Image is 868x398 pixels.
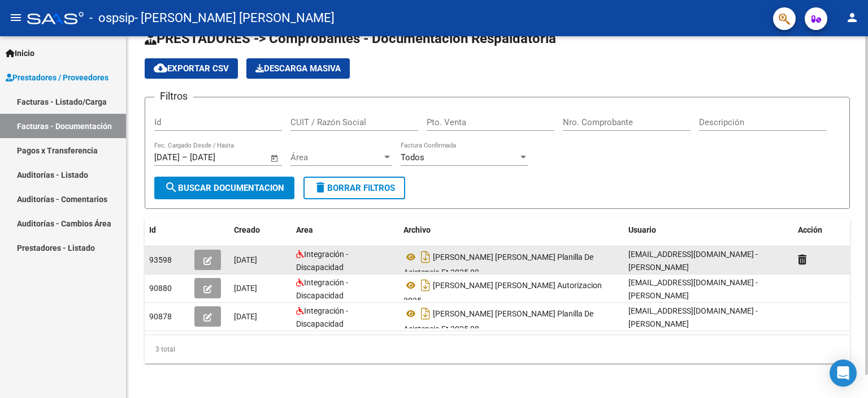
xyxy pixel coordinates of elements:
[314,181,327,194] mat-icon: delete
[6,71,108,84] span: Prestadores / Proveedores
[234,312,257,321] span: [DATE]
[624,218,793,242] datatable-header-cell: Usuario
[628,250,758,272] span: [EMAIL_ADDRESS][DOMAIN_NAME] - [PERSON_NAME]
[290,152,382,162] span: Área
[145,58,238,79] button: Exportar CSV
[182,152,188,162] span: –
[296,225,313,234] span: Area
[145,31,556,46] span: PRESTADORES -> Comprobantes - Documentación Respaldatoria
[6,47,34,59] span: Inicio
[845,11,859,24] mat-icon: person
[399,218,624,242] datatable-header-cell: Archivo
[89,6,134,31] span: - ospsip
[246,58,350,79] app-download-masive: Descarga masiva de comprobantes (adjuntos)
[296,250,348,272] span: Integración - Discapacidad
[403,225,431,234] span: Archivo
[154,177,294,199] button: Buscar Documentacion
[154,61,167,75] mat-icon: cloud_download
[164,183,284,193] span: Buscar Documentacion
[234,255,257,264] span: [DATE]
[303,177,405,199] button: Borrar Filtros
[268,152,281,165] button: Open calendar
[628,278,758,300] span: [EMAIL_ADDRESS][DOMAIN_NAME] - [PERSON_NAME]
[149,255,172,264] span: 93598
[418,305,433,323] i: Descargar documento
[149,284,172,293] span: 90880
[154,152,180,162] input: Fecha inicio
[134,6,335,31] span: - [PERSON_NAME] [PERSON_NAME]
[149,225,156,234] span: Id
[229,218,292,242] datatable-header-cell: Creado
[292,218,399,242] datatable-header-cell: Area
[149,312,172,321] span: 90878
[255,63,341,74] span: Descarga Masiva
[296,306,348,328] span: Integración - Discapacidad
[793,218,850,242] datatable-header-cell: Acción
[401,152,424,162] span: Todos
[154,63,229,74] span: Exportar CSV
[234,225,260,234] span: Creado
[418,276,433,294] i: Descargar documento
[145,218,190,242] datatable-header-cell: Id
[190,152,245,162] input: Fecha fin
[628,306,758,328] span: [EMAIL_ADDRESS][DOMAIN_NAME] - [PERSON_NAME]
[234,284,257,293] span: [DATE]
[798,225,822,234] span: Acción
[9,11,23,24] mat-icon: menu
[145,335,850,363] div: 3 total
[628,225,656,234] span: Usuario
[314,183,395,193] span: Borrar Filtros
[154,88,193,104] h3: Filtros
[296,278,348,300] span: Integración - Discapacidad
[403,309,593,333] span: [PERSON_NAME] [PERSON_NAME] Planilla De Asistencia Et 2025 08
[164,181,178,194] mat-icon: search
[830,360,857,387] div: Open Intercom Messenger
[418,248,433,266] i: Descargar documento
[246,58,350,79] button: Descarga Masiva
[403,253,593,277] span: [PERSON_NAME] [PERSON_NAME] Planilla De Asistencia Et 2025 09
[403,281,602,305] span: [PERSON_NAME] [PERSON_NAME] Autorizacion 2025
